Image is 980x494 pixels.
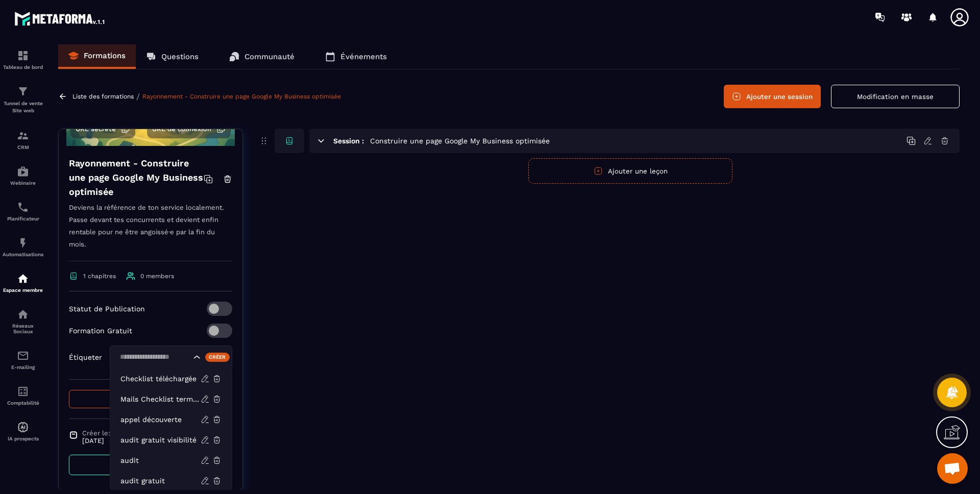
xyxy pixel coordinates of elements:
p: Statut de Publication [69,305,145,313]
p: Tunnel de vente Site web [3,100,43,114]
p: IA prospects [3,436,43,441]
a: formationformationTunnel de vente Site web [3,78,43,122]
p: Communauté [244,52,295,61]
div: Ouvrir le chat [937,453,968,484]
a: emailemailE-mailing [3,342,43,378]
p: Planificateur [3,216,43,221]
p: Questions [161,52,199,61]
a: formationformationTableau de bord [3,42,43,78]
p: Formations [84,51,126,60]
a: automationsautomationsWebinaire [3,158,43,193]
p: Comptabilité [3,400,43,406]
p: Espace membre [3,287,43,293]
h4: Rayonnement - Construire une page Google My Business optimisée [69,156,204,199]
img: social-network [17,308,29,320]
img: formation [17,50,29,62]
p: CRM [3,144,43,150]
p: Checklist téléchargée [120,374,201,384]
div: Créer [205,353,230,362]
p: E-mailing [3,364,43,370]
img: email [17,350,29,362]
p: Automatisations [3,252,43,257]
span: 0 members [140,273,174,280]
p: Mails Checklist terminés [120,394,201,404]
p: Réseaux Sociaux [3,323,43,334]
p: audit gratuit visibilité [120,435,201,445]
img: formation [17,85,29,97]
img: formation [17,130,29,142]
button: Ajouter une session [724,85,821,108]
a: automationsautomationsEspace membre [3,265,43,301]
img: automations [17,165,29,178]
div: Search for option [110,345,232,369]
a: Communauté [219,44,305,69]
input: Search for option [116,352,191,363]
img: logo [14,9,106,28]
p: Tableau de bord [3,64,43,70]
a: automationsautomationsAutomatisations [3,229,43,265]
a: Questions [136,44,209,69]
p: audit gratuit [120,476,201,486]
a: Prévisualiser [69,455,232,475]
a: Événements [315,44,397,69]
img: scheduler [17,201,29,213]
p: audit [120,455,201,465]
p: [DATE] [82,437,110,444]
h6: Session : [333,137,364,145]
a: Rayonnement - Construire une page Google My Business optimisée [142,93,341,100]
h5: Construire une page Google My Business optimisée [370,136,550,146]
img: automations [17,273,29,285]
span: Créer le: [82,429,110,437]
p: Deviens la référence de ton service localement. Passe devant tes concurrents et devient enfin ren... [69,202,232,261]
button: Ajouter une leçon [528,158,732,184]
span: 1 chapitres [83,273,116,280]
a: accountantaccountantComptabilité [3,378,43,413]
p: Événements [340,52,387,61]
img: accountant [17,385,29,398]
a: social-networksocial-networkRéseaux Sociaux [3,301,43,342]
span: / [136,92,140,102]
a: formationformationCRM [3,122,43,158]
p: appel découverte [120,414,201,425]
button: Suivi des élèves [69,390,232,408]
p: Formation Gratuit [69,327,132,335]
a: schedulerschedulerPlanificateur [3,193,43,229]
a: Liste des formations [72,93,134,100]
button: Modification en masse [831,85,960,108]
a: Formations [58,44,136,69]
p: Étiqueter [69,353,102,361]
img: automations [17,237,29,249]
img: automations [17,421,29,433]
p: Webinaire [3,180,43,186]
